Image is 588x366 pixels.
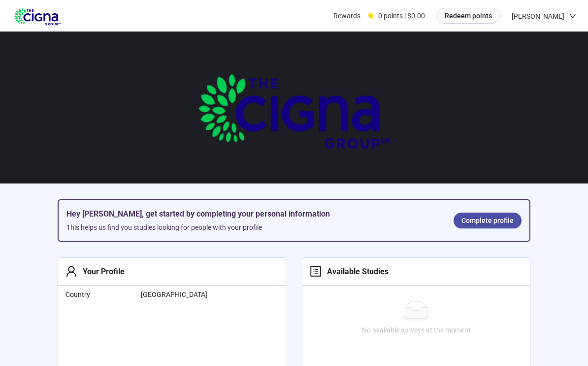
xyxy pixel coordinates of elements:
span: profile [310,265,322,277]
div: No available surveys at the moment [306,325,526,335]
span: star [367,12,374,19]
span: down [569,13,576,20]
div: This helps us find you studies looking for people with your profile [66,222,438,233]
a: Complete profile [454,213,522,228]
button: Redeem points [437,8,500,24]
div: Your Profile [77,265,125,278]
span: Redeem points [445,10,492,21]
span: user [65,265,77,277]
span: [PERSON_NAME] [512,0,564,32]
h5: Hey [PERSON_NAME], get started by completing your personal information [66,208,438,220]
span: [GEOGRAPHIC_DATA] [141,289,239,300]
span: Complete profile [461,215,514,226]
div: Available Studies [322,265,389,278]
span: Country [65,289,133,300]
